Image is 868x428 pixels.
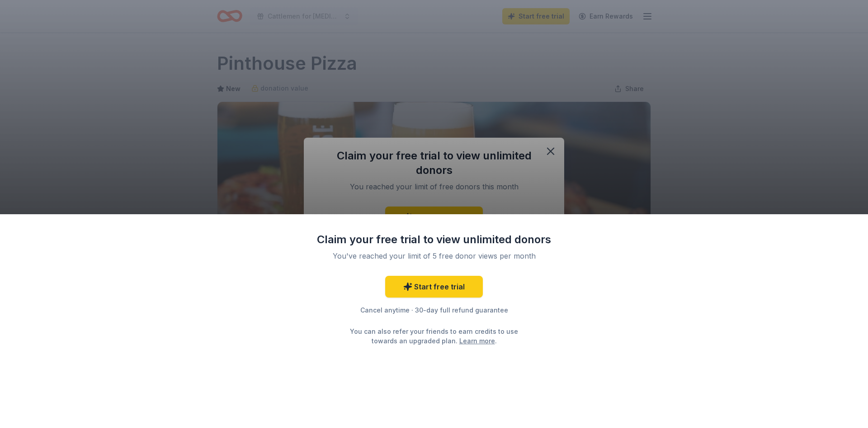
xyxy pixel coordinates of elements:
div: You can also refer your friends to earn credits to use towards an upgraded plan. . [342,327,526,346]
a: Start free trial [385,276,483,298]
div: You've reached your limit of 5 free donor views per month [327,250,541,261]
div: Cancel anytime · 30-day full refund guarantee [316,305,552,316]
a: Learn more [459,336,495,346]
div: Claim your free trial to view unlimited donors [316,232,552,247]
